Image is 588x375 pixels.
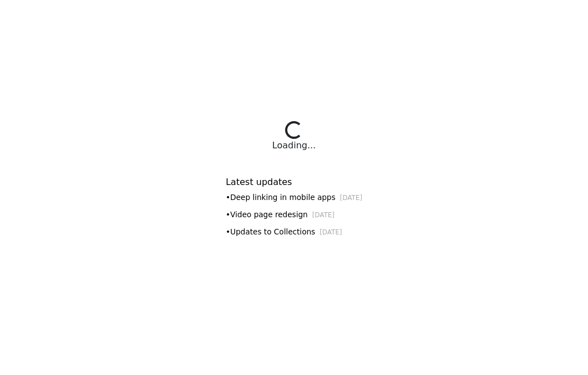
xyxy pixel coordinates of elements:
small: [DATE] [312,211,335,219]
div: • Video page redesign [226,209,362,221]
h6: Latest updates [226,177,362,187]
div: • Deep linking in mobile apps [226,192,362,203]
div: Loading... [272,139,316,152]
small: [DATE] [320,228,342,236]
small: [DATE] [340,194,362,202]
div: • Updates to Collections [226,226,362,238]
